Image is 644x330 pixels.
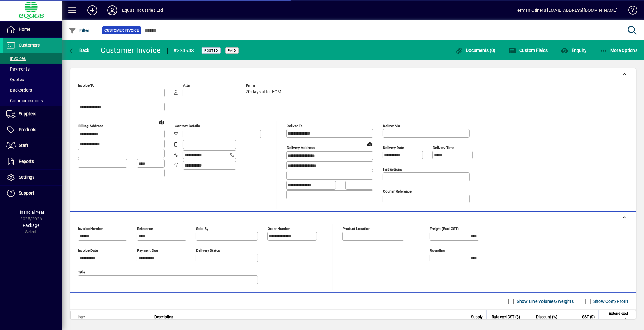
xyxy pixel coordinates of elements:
a: Home [3,22,62,37]
mat-label: Sold by [196,227,208,231]
span: More Options [600,48,638,53]
span: Paid [228,48,236,53]
mat-label: Invoice number [78,227,103,231]
span: Invoices [6,56,26,61]
mat-label: Deliver via [383,124,400,128]
div: Herman Otineru [EMAIL_ADDRESS][DOMAIN_NAME] [514,5,618,15]
span: Staff [19,143,28,148]
a: Backorders [3,85,62,95]
mat-label: Courier Reference [383,189,412,194]
mat-label: Invoice date [78,248,98,253]
a: Reports [3,154,62,169]
span: Reports [19,159,34,164]
button: Custom Fields [507,45,550,56]
mat-label: Order number [268,227,290,231]
span: Customer Invoice [104,27,139,34]
span: Rate excl GST ($) [492,314,520,320]
button: Profile [102,5,122,16]
span: Suppliers [19,111,36,116]
span: Description [155,314,174,320]
span: Item [78,314,86,320]
span: Terms [246,84,283,88]
a: Knowledge Base [624,1,636,21]
span: Settings [19,175,34,180]
button: Enquiry [559,45,588,56]
app-page-header-button: Back [62,45,96,56]
span: Backorders [6,88,32,93]
span: Enquiry [561,48,586,53]
mat-label: Rounding [430,248,445,253]
mat-label: Product location [343,227,370,231]
span: Communications [6,98,43,103]
span: Package [23,223,39,228]
a: Payments [3,64,62,74]
mat-label: Delivery date [383,145,404,150]
span: Filter [69,28,90,33]
div: Customer Invoice [101,45,161,55]
label: Show Line Volumes/Weights [516,298,574,305]
a: Quotes [3,74,62,85]
span: Home [19,27,30,32]
span: 20 days after EOM [246,89,281,94]
a: Staff [3,138,62,154]
span: Payments [6,66,30,71]
a: Invoices [3,53,62,64]
mat-label: Delivery status [196,248,220,253]
a: Communications [3,95,62,106]
mat-label: Invoice To [78,83,94,88]
span: Discount (%) [536,314,557,320]
mat-label: Instructions [383,167,402,172]
button: More Options [598,45,639,56]
span: Posted [204,48,218,53]
mat-label: Attn [183,83,190,88]
button: Documents (0) [454,45,497,56]
mat-label: Title [78,270,85,274]
span: Products [19,127,36,132]
span: Support [19,190,34,195]
label: Show Cost/Profit [592,298,628,305]
span: Custom Fields [509,48,548,53]
mat-label: Deliver To [287,124,303,128]
span: Customers [19,43,40,48]
a: Support [3,186,62,201]
button: Add [82,5,102,16]
span: Documents (0) [455,48,496,53]
button: Filter [67,25,91,36]
a: Suppliers [3,106,62,122]
div: #234548 [174,46,194,56]
a: View on map [156,117,166,127]
a: Settings [3,170,62,185]
mat-label: Freight (excl GST) [430,227,459,231]
mat-label: Reference [137,227,153,231]
mat-label: Payment due [137,248,158,253]
span: Supply [471,314,483,320]
a: Products [3,122,62,138]
div: Equus Industries Ltd [122,5,163,15]
span: GST ($) [582,314,595,320]
button: Back [67,45,91,56]
span: Financial Year [18,210,45,215]
a: View on map [365,139,375,149]
span: Quotes [6,77,24,82]
span: Back [69,48,90,53]
span: Extend excl GST ($) [602,310,628,324]
mat-label: Delivery time [433,145,454,150]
